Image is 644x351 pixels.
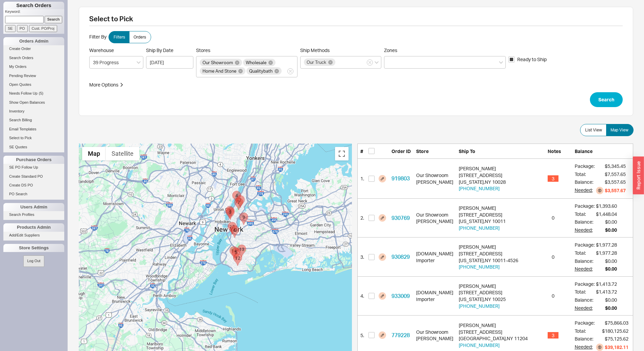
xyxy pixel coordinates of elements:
[575,242,595,248] div: Package:
[196,47,297,53] span: Stores
[236,195,245,208] div: 919803 - 17 East 84th Street
[23,255,44,267] button: Log Out
[134,34,146,40] span: Orders
[596,242,617,248] div: $1,977.28
[459,165,506,172] div: [PERSON_NAME]
[596,289,617,295] div: $1,413.72
[596,203,617,209] div: $1,393.60
[237,245,246,257] div: 806021 - 960 E. 23rd Street
[575,219,595,225] div: Balance:
[3,144,64,151] a: SE Quotes
[106,147,139,160] button: Show satellite imagery
[358,199,366,237] div: 2 .
[548,293,558,299] span: 0
[89,81,124,88] button: More Options
[232,248,240,260] div: 779228 - 2173 59th St
[575,187,595,194] div: Needed:
[413,144,456,159] div: Store
[3,156,64,164] div: Purchase Orders
[575,266,595,272] div: Needed:
[202,60,233,65] span: Our Showroom
[416,296,453,303] div: Importer
[605,219,617,225] div: $0.00
[575,211,595,218] div: Total:
[225,206,234,219] div: 930769 - 429 West 22nd Street
[605,258,617,265] div: $0.00
[459,322,528,348] div: [STREET_ADDRESS] [GEOGRAPHIC_DATA] , NY 11204
[391,253,410,260] a: 930829
[3,37,64,45] div: Orders Admin
[45,16,63,23] input: Search
[416,250,453,257] div: [DOMAIN_NAME]
[605,187,626,194] div: $3,557.67
[575,163,595,170] div: Package:
[459,244,518,250] div: [PERSON_NAME]
[3,72,64,79] a: Pending Review
[605,171,626,178] div: $7,557.65
[605,163,626,170] div: $5,345.45
[29,25,57,32] input: Cust. PO/Proj
[575,328,595,334] div: Total:
[575,250,595,256] div: Total:
[146,47,193,53] span: Ship By Date
[572,144,633,159] div: Balance
[575,335,595,342] div: Balance:
[137,61,141,64] svg: open menu
[459,322,528,329] div: [PERSON_NAME]
[367,59,373,66] button: Ship Methods
[3,173,64,180] a: Create Standard PO
[228,222,237,234] div: 928683 - 7 Monroe Place
[575,297,595,303] div: Balance:
[358,277,366,316] div: 4 .
[459,205,506,231] div: [STREET_ADDRESS] [US_STATE] , NY 10011
[611,127,628,133] span: Map View
[416,257,453,264] div: Importer
[233,253,242,266] div: 852057 - 1954 E. 1st Street
[590,92,623,107] button: Search
[307,60,326,65] span: Our Truck
[605,344,628,351] div: $39,182.11
[585,127,602,133] span: List View
[9,74,36,78] span: Pending Review
[575,320,595,326] div: Package:
[5,9,64,16] p: Keyword:
[517,56,547,63] span: Ready to Ship
[575,258,595,265] div: Balance:
[3,134,64,142] a: Select to Pick
[3,2,64,9] h1: Search Orders
[605,179,626,185] div: $3,557.65
[548,215,558,221] span: 0
[3,45,64,52] a: Create Order
[89,16,623,26] h2: Select to Pick
[336,58,341,66] input: Ship Methods
[605,227,617,233] div: $0.00
[3,90,64,97] a: Needs Follow Up(5)
[598,96,614,104] span: Search
[300,47,330,53] span: Ship Methods
[459,165,506,192] div: [STREET_ADDRESS] [US_STATE] , NY 10028
[358,144,366,159] div: #
[508,56,515,62] input: Ready to Ship
[226,207,235,220] div: 930829 - 254 W 18TH ST
[3,63,64,70] a: My Orders
[3,211,64,218] a: Search Profiles
[3,232,64,239] a: Add/Edit Suppliers
[391,215,410,221] a: 930769
[605,335,628,342] div: $75,125.62
[3,244,64,252] div: Store Settings
[416,218,453,225] div: [PERSON_NAME]
[246,60,266,65] span: Wholesale
[3,117,64,124] a: Search Billing
[391,175,410,182] a: 919803
[3,182,64,189] a: Create DS PO
[575,281,595,287] div: Package:
[575,305,595,311] div: Needed:
[416,172,453,179] div: Our Showroom
[605,266,617,272] div: $0.00
[605,305,617,311] div: $0.00
[416,329,453,335] div: Our Showroom
[548,175,558,182] span: 3
[459,185,500,192] button: [PHONE_NUMBER]
[3,126,64,133] a: Email Templates
[575,179,595,185] div: Balance:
